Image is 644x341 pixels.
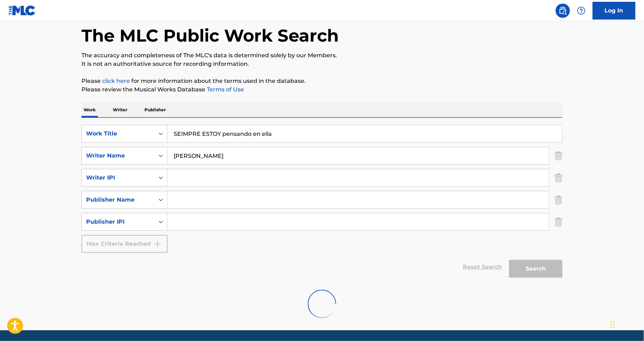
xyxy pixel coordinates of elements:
img: Delete Criterion [555,169,563,187]
div: Writer IPI [86,174,150,182]
img: Delete Criterion [555,191,563,209]
img: Delete Criterion [555,147,563,165]
p: Please for more information about the terms used in the database. [81,77,563,85]
p: Writer [111,102,130,117]
a: Public Search [556,4,570,18]
p: The accuracy and completeness of The MLC's data is determined solely by our Members. [81,51,563,60]
p: Work [81,102,98,117]
img: help [577,6,586,15]
img: MLC Logo [9,5,36,16]
img: search [559,6,567,15]
div: Help [574,4,588,18]
div: Writer Name [86,151,150,160]
a: click here [102,78,130,84]
iframe: Chat Widget [608,307,644,341]
h1: The MLC Public Work Search [81,25,339,46]
p: It is not an authoritative source for recording information. [81,60,563,68]
p: Publisher [142,102,168,117]
a: Terms of Use [205,86,244,93]
a: Log In [593,2,635,20]
div: Drag [611,314,615,335]
div: Publisher Name [86,196,150,204]
div: Work Title [86,129,150,138]
p: Please review the Musical Works Database [81,85,563,94]
form: Search Form [81,125,563,281]
img: preloader [308,290,336,318]
div: Publisher IPI [86,218,150,226]
img: Delete Criterion [555,213,563,231]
